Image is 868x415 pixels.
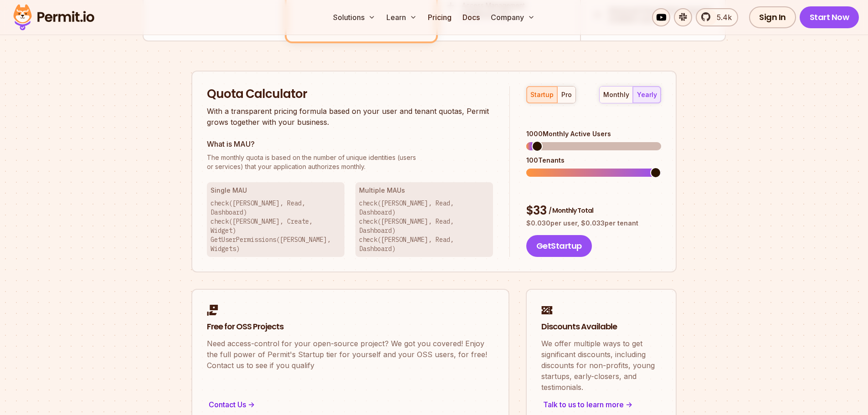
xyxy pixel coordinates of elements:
div: 100 Tenants [526,156,661,165]
h3: What is MAU? [207,138,493,149]
button: Company [487,8,539,26]
p: With a transparent pricing formula based on your user and tenant quotas, Permit grows together wi... [207,106,493,128]
span: / Monthly Total [549,206,593,215]
a: Start Now [800,6,859,28]
a: 5.4k [696,8,738,26]
a: Sign In [749,6,796,28]
a: Pricing [424,8,455,26]
p: check([PERSON_NAME], Read, Dashboard) check([PERSON_NAME], Read, Dashboard) check([PERSON_NAME], ... [359,199,489,253]
h2: Quota Calculator [207,86,493,102]
img: Permit logo [9,2,98,33]
h2: Free for OSS Projects [207,321,494,333]
h3: Single MAU [211,186,341,195]
button: Learn [383,8,421,26]
h3: Multiple MAUs [359,186,489,195]
div: Contact Us [207,398,494,411]
span: The monthly quota is based on the number of unique identities (users [207,153,493,162]
button: Solutions [329,8,379,26]
a: Docs [459,8,483,26]
span: -> [248,399,255,410]
p: check([PERSON_NAME], Read, Dashboard) check([PERSON_NAME], Create, Widget) GetUserPermissions([PE... [211,199,341,253]
div: $ 33 [526,203,661,219]
div: pro [561,90,572,99]
span: -> [626,399,632,410]
div: 1000 Monthly Active Users [526,129,661,138]
span: 5.4k [711,12,732,23]
p: or services) that your application authorizes monthly. [207,153,493,171]
p: Need access-control for your open-source project? We got you covered! Enjoy the full power of Per... [207,338,494,371]
h2: Discounts Available [541,321,661,333]
div: monthly [603,90,629,99]
button: GetStartup [526,235,592,257]
div: Talk to us to learn more [541,398,661,411]
p: We offer multiple ways to get significant discounts, including discounts for non-profits, young s... [541,338,661,393]
p: $ 0.030 per user, $ 0.033 per tenant [526,219,661,228]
